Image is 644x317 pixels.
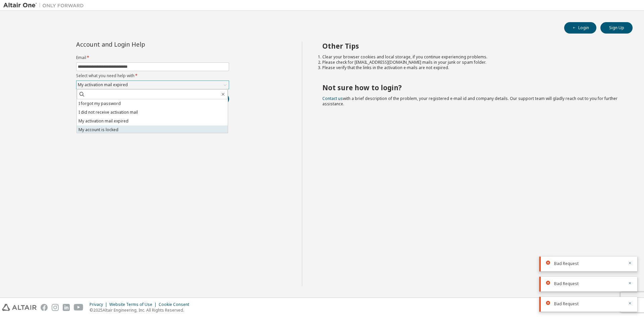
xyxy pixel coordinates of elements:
div: Account and Login Help [76,42,199,47]
li: I forgot my password [77,99,228,108]
img: linkedin.svg [63,304,70,311]
img: facebook.svg [41,304,48,311]
h2: Other Tips [322,42,621,50]
div: My activation mail expired [76,81,229,89]
p: © 2025 Altair Engineering, Inc. All Rights Reserved. [90,307,193,313]
li: Please verify that the links in the activation e-mails are not expired. [322,65,621,70]
img: youtube.svg [74,304,84,311]
img: instagram.svg [52,304,59,311]
img: altair_logo.svg [2,304,37,311]
button: Sign Up [600,22,633,34]
span: Bad Request [554,261,579,266]
span: with a brief description of the problem, your registered e-mail id and company details. Our suppo... [322,96,618,107]
label: Email [76,55,229,60]
li: Clear your browser cookies and local storage, if you continue experiencing problems. [322,54,621,60]
h2: Not sure how to login? [322,83,621,92]
div: My activation mail expired [77,81,129,89]
img: Altair One [3,2,87,9]
li: Please check for [EMAIL_ADDRESS][DOMAIN_NAME] mails in your junk or spam folder. [322,60,621,65]
div: Website Terms of Use [109,302,159,307]
span: Bad Request [554,281,579,286]
div: Cookie Consent [159,302,193,307]
div: Privacy [90,302,109,307]
span: Bad Request [554,301,579,307]
label: Select what you need help with [76,73,229,78]
button: Login [564,22,596,34]
a: Contact us [322,96,343,101]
